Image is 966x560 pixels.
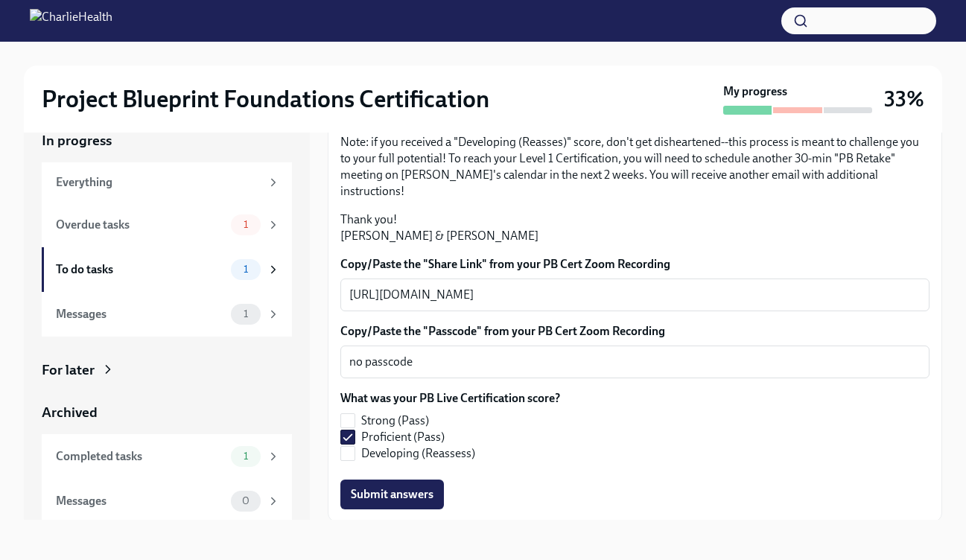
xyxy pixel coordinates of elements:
[349,353,921,371] textarea: no passcode
[42,162,292,203] a: Everything
[56,261,225,278] div: To do tasks
[42,292,292,337] a: Messages1
[884,86,924,112] h3: 33%
[42,203,292,247] a: Overdue tasks1
[56,217,225,233] div: Overdue tasks
[42,479,292,524] a: Messages0
[56,448,225,465] div: Completed tasks
[235,308,257,319] span: 1
[361,429,445,445] span: Proficient (Pass)
[235,219,257,230] span: 1
[340,211,930,244] p: Thank you! [PERSON_NAME] & [PERSON_NAME]
[361,413,429,429] span: Strong (Pass)
[42,247,292,292] a: To do tasks1
[233,495,258,506] span: 0
[42,360,95,380] div: For later
[349,286,921,304] textarea: [URL][DOMAIN_NAME]
[723,83,787,100] strong: My progress
[340,390,560,407] label: What was your PB Live Certification score?
[42,84,489,114] h2: Project Blueprint Foundations Certification
[56,493,225,509] div: Messages
[42,360,292,380] a: For later
[42,131,292,150] a: In progress
[361,445,475,462] span: Developing (Reassess)
[56,306,225,322] div: Messages
[340,134,930,200] p: Note: if you received a "Developing (Reasses)" score, don't get disheartened--this process is mea...
[340,480,444,509] button: Submit answers
[42,403,292,422] a: Archived
[351,487,433,502] span: Submit answers
[56,174,261,191] div: Everything
[30,9,112,33] img: CharlieHealth
[42,434,292,479] a: Completed tasks1
[235,264,257,275] span: 1
[340,256,930,273] label: Copy/Paste the "Share Link" from your PB Cert Zoom Recording
[340,323,930,340] label: Copy/Paste the "Passcode" from your PB Cert Zoom Recording
[235,451,257,462] span: 1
